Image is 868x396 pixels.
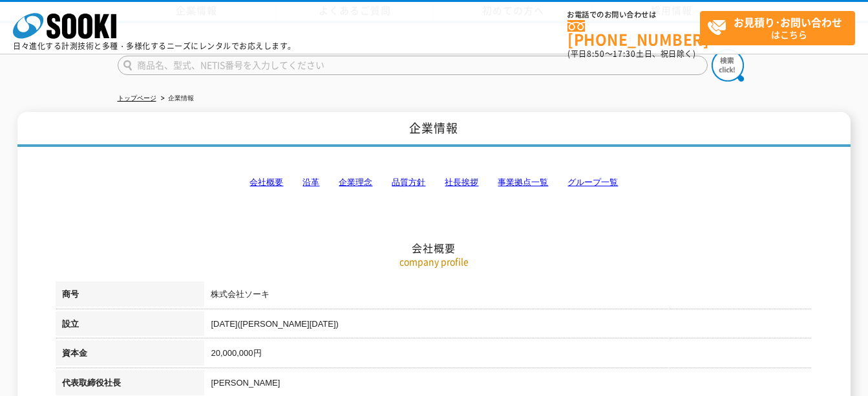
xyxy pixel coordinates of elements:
[700,11,855,45] a: お見積り･お問い合わせはこちら
[712,49,744,82] img: btn_search.png
[56,281,204,311] th: 商号
[56,255,812,269] p: company profile
[567,20,700,47] a: [PHONE_NUMBER]
[13,42,296,50] p: 日々進化する計測技術と多種・多様化するニーズにレンタルでお応えします。
[56,340,204,370] th: 資本金
[339,177,372,187] a: 企業理念
[204,340,812,370] td: 20,000,000円
[56,112,812,255] h2: 会社概要
[445,177,478,187] a: 社長挨拶
[567,48,695,60] span: (平日 ～ 土日、祝日除く)
[707,12,854,44] span: はこちら
[392,177,425,187] a: 品質方針
[118,94,156,102] a: トップページ
[567,11,700,19] span: お電話でのお問い合わせは
[17,112,851,148] h1: 企業情報
[249,177,283,187] a: 会社概要
[587,48,605,60] span: 8:50
[567,177,618,187] a: グループ一覧
[118,56,708,75] input: 商品名、型式、NETIS番号を入力してください
[613,48,636,60] span: 17:30
[302,177,319,187] a: 沿革
[204,311,812,341] td: [DATE]([PERSON_NAME][DATE])
[498,177,548,187] a: 事業拠点一覧
[734,14,842,30] strong: お見積り･お問い合わせ
[158,92,194,105] li: 企業情報
[56,311,204,341] th: 設立
[204,281,812,311] td: 株式会社ソーキ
